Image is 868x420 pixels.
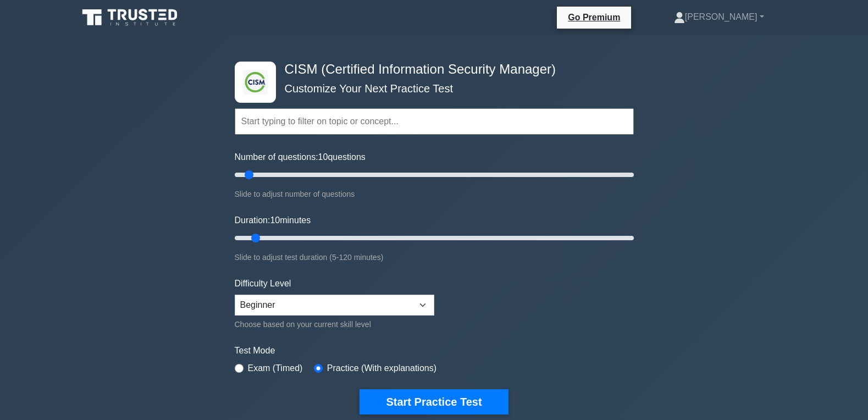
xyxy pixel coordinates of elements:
[235,187,634,201] div: Slide to adjust number of questions
[561,10,627,24] a: Go Premium
[235,214,311,227] label: Duration: minutes
[235,151,366,164] label: Number of questions: questions
[235,251,634,264] div: Slide to adjust test duration (5-120 minutes)
[235,277,291,290] label: Difficulty Level
[235,108,634,135] input: Start typing to filter on topic or concept...
[360,389,508,415] button: Start Practice Test
[318,152,328,162] span: 10
[248,362,303,375] label: Exam (Timed)
[270,215,280,225] span: 10
[648,6,790,28] a: [PERSON_NAME]
[280,62,580,78] h4: CISM (Certified Information Security Manager)
[327,362,436,375] label: Practice (With explanations)
[235,318,434,331] div: Choose based on your current skill level
[235,344,634,357] label: Test Mode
